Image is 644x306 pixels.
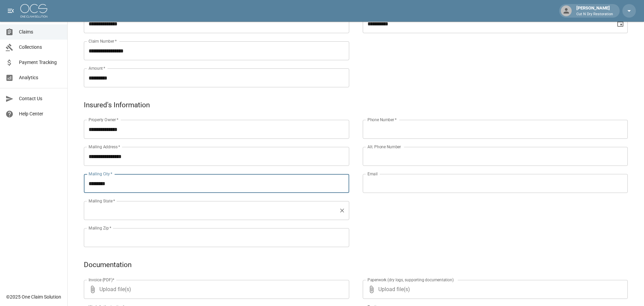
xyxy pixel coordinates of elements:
div: [PERSON_NAME] [574,5,616,17]
p: Cut N Dry Restoration [576,12,613,17]
span: Upload file(s) [378,280,610,299]
img: ocs-logo-white-transparent.png [20,4,47,18]
label: Paperwork (dry logs, supporting documentation) [367,277,454,283]
label: Claim Number [89,38,117,44]
label: Phone Number [367,117,397,123]
label: Invoice (PDF)* [89,277,115,283]
button: Clear [337,206,347,215]
span: Analytics [19,74,62,81]
span: Contact Us [19,95,62,102]
label: Mailing State [89,198,115,204]
label: Property Owner [89,117,119,123]
label: Alt. Phone Number [367,144,401,150]
span: Upload file(s) [99,280,331,299]
label: Mailing Address [89,144,120,150]
span: Claims [19,28,62,36]
span: Help Center [19,110,62,117]
button: open drawer [4,4,18,18]
span: Collections [19,44,62,51]
div: © 2025 One Claim Solution [6,293,61,300]
label: Mailing City [89,171,113,177]
span: Payment Tracking [19,59,62,66]
label: Mailing Zip [89,225,112,231]
label: Amount [89,65,105,71]
button: Choose date, selected date is Sep 6, 2025 [614,17,627,30]
label: Email [367,171,378,177]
